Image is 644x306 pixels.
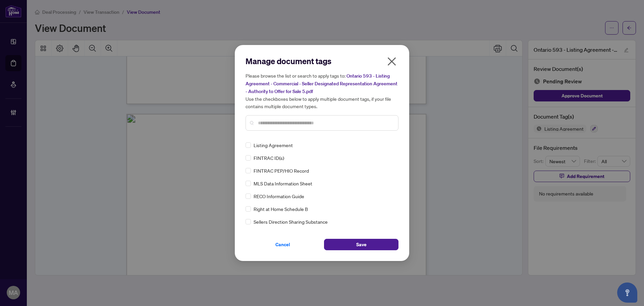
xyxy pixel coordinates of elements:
[356,239,367,250] span: Save
[254,205,308,213] span: Right at Home Schedule B
[246,239,320,250] button: Cancel
[324,239,398,250] button: Save
[254,167,309,174] span: FINTRAC PEP/HIO Record
[254,154,284,162] span: FINTRAC ID(s)
[386,56,397,67] span: close
[246,72,398,110] h5: Please browse the list or search to apply tags to: Use the checkboxes below to apply multiple doc...
[254,218,328,225] span: Sellers Direction Sharing Substance
[246,73,397,94] span: Ontario 593 - Listing Agreement - Commercial - Seller Designated Representation Agreement - Autho...
[246,56,398,67] h2: Manage document tags
[275,239,290,250] span: Cancel
[617,282,637,303] button: Open asap
[254,180,312,187] span: MLS Data Information Sheet
[254,141,293,149] span: Listing Agreement
[254,192,304,200] span: RECO Information Guide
